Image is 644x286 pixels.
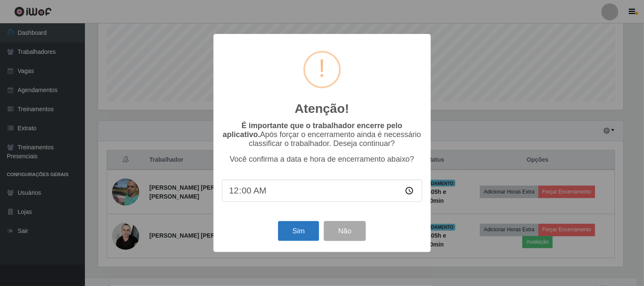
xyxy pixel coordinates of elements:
button: Sim [278,221,319,241]
button: Não [324,221,366,241]
p: Após forçar o encerramento ainda é necessário classificar o trabalhador. Deseja continuar? [222,121,422,148]
p: Você confirma a data e hora de encerramento abaixo? [222,155,422,164]
b: É importante que o trabalhador encerre pelo aplicativo. [223,121,402,139]
h2: Atenção! [295,101,349,116]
